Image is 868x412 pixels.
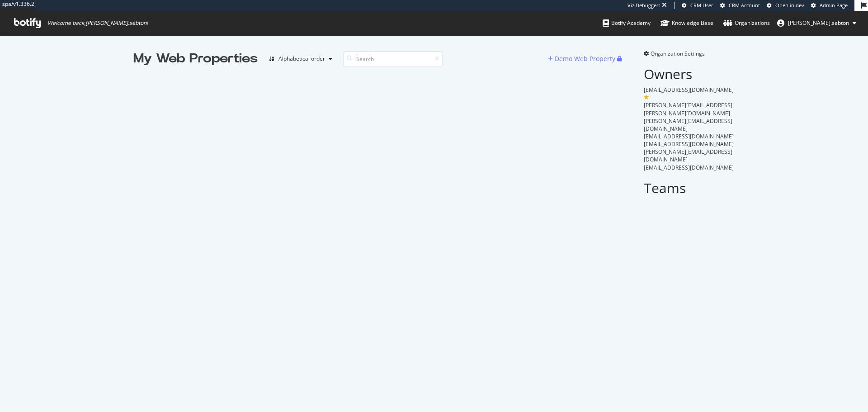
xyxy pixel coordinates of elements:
[644,86,734,94] span: [EMAIL_ADDRESS][DOMAIN_NAME]
[644,180,735,195] h2: Teams
[770,16,863,30] button: [PERSON_NAME].sebton
[548,55,617,62] a: Demo Web Property
[548,52,617,66] button: Demo Web Property
[278,56,325,62] div: Alphabetical order
[775,2,804,9] span: Open in dev
[644,133,734,140] span: [EMAIL_ADDRESS][DOMAIN_NAME]
[651,50,705,57] span: Organization Settings
[265,52,336,66] button: Alphabetical order
[811,2,848,9] a: Admin Page
[820,2,848,9] span: Admin Page
[723,11,770,35] a: Organizations
[788,19,849,27] span: anne.sebton
[603,11,651,35] a: Botify Academy
[644,164,734,171] span: [EMAIL_ADDRESS][DOMAIN_NAME]
[343,51,443,67] input: Search
[660,11,713,35] a: Knowledge Base
[644,101,732,117] span: [PERSON_NAME][EMAIL_ADDRESS][PERSON_NAME][DOMAIN_NAME]
[682,2,713,9] a: CRM User
[729,2,760,9] span: CRM Account
[133,50,258,68] div: My Web Properties
[720,2,760,9] a: CRM Account
[690,2,713,9] span: CRM User
[555,54,615,63] div: Demo Web Property
[660,19,713,28] div: Knowledge Base
[723,19,770,28] div: Organizations
[603,19,651,28] div: Botify Academy
[644,66,735,81] h2: Owners
[644,140,734,148] span: [EMAIL_ADDRESS][DOMAIN_NAME]
[644,148,732,163] span: [PERSON_NAME][EMAIL_ADDRESS][DOMAIN_NAME]
[644,117,732,133] span: [PERSON_NAME][EMAIL_ADDRESS][DOMAIN_NAME]
[47,19,148,27] span: Welcome back, [PERSON_NAME].sebton !
[767,2,804,9] a: Open in dev
[627,2,660,9] div: Viz Debugger:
